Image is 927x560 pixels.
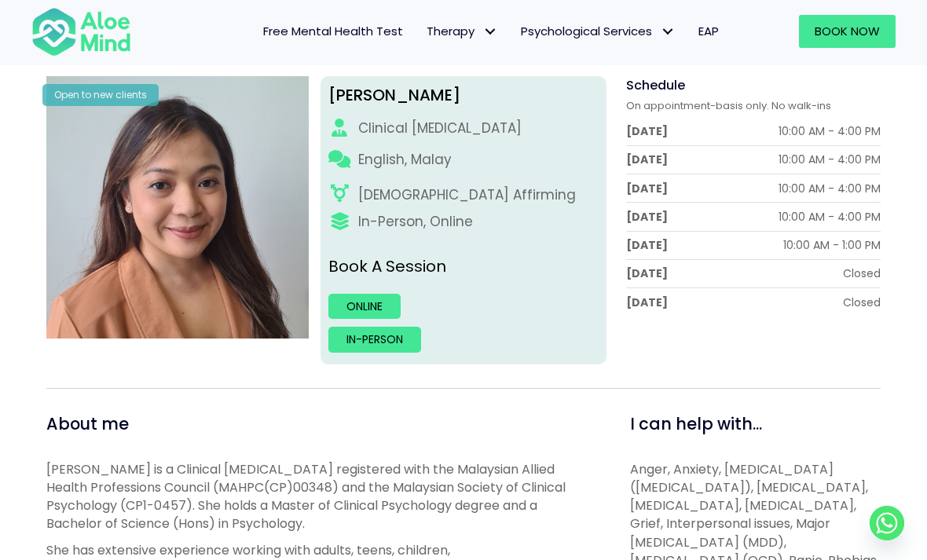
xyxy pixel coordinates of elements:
div: Clinical [MEDICAL_DATA] [358,119,522,138]
a: In-person [328,327,421,352]
span: Psychological Services: submenu [656,20,679,43]
div: [DATE] [626,237,668,253]
span: Schedule [626,76,685,94]
p: [PERSON_NAME] is a Clinical [MEDICAL_DATA] registered with the Malaysian Allied Health Profession... [46,460,595,533]
div: [DATE] [626,265,668,281]
div: [DATE] [626,152,668,167]
div: [DEMOGRAPHIC_DATA] Affirming [358,185,576,205]
a: TherapyTherapy: submenu [415,15,509,48]
div: [PERSON_NAME] [328,84,599,107]
div: 10:00 AM - 4:00 PM [779,123,881,139]
span: About me [46,412,129,435]
div: [DATE] [626,123,668,139]
a: EAP [687,15,731,48]
span: Free Mental Health Test [263,23,403,39]
span: On appointment-basis only. No walk-ins [626,98,831,113]
p: English, Malay [358,150,452,170]
a: Book Now [799,15,896,48]
span: Book Now [815,23,880,39]
div: 10:00 AM - 4:00 PM [779,181,881,196]
span: Psychological Services [521,23,675,39]
img: Hanna Clinical Psychologist [46,76,309,339]
p: Book A Session [328,255,599,278]
div: [DATE] [626,295,668,310]
nav: Menu [147,15,731,48]
div: Closed [843,295,881,310]
div: Closed [843,265,881,281]
span: Therapy [427,23,497,39]
div: In-Person, Online [358,212,473,232]
span: EAP [698,23,719,39]
div: [DATE] [626,209,668,225]
img: Aloe mind Logo [31,6,131,57]
span: I can help with... [630,412,762,435]
div: 10:00 AM - 4:00 PM [779,152,881,167]
div: Open to new clients [42,84,159,105]
div: [DATE] [626,181,668,196]
a: Whatsapp [870,506,904,540]
a: Psychological ServicesPsychological Services: submenu [509,15,687,48]
a: Free Mental Health Test [251,15,415,48]
a: Online [328,294,401,319]
div: 10:00 AM - 1:00 PM [783,237,881,253]
span: Therapy: submenu [478,20,501,43]
div: 10:00 AM - 4:00 PM [779,209,881,225]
